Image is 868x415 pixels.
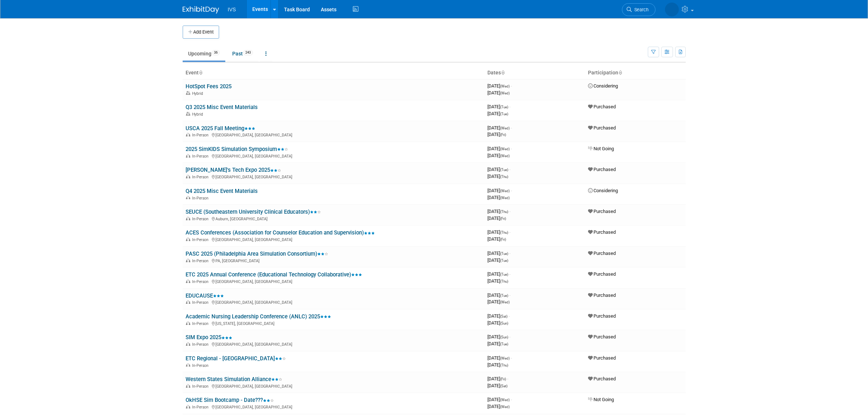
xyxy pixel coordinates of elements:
[487,341,508,346] span: [DATE]
[186,104,258,110] a: Q3 2025 Misc Event Materials
[186,405,190,408] img: In-Person Event
[487,271,510,277] span: [DATE]
[588,271,616,277] span: Purchased
[186,363,190,367] img: In-Person Event
[500,363,508,367] span: (Thu)
[192,154,211,159] span: In-Person
[186,383,482,389] div: [GEOGRAPHIC_DATA], [GEOGRAPHIC_DATA]
[186,320,482,326] div: [US_STATE], [GEOGRAPHIC_DATA]
[487,334,510,340] span: [DATE]
[588,251,616,256] span: Purchased
[186,299,482,305] div: [GEOGRAPHIC_DATA], [GEOGRAPHIC_DATA]
[511,397,512,402] span: -
[186,259,190,262] img: In-Person Event
[500,259,508,263] span: (Tue)
[183,26,219,39] button: Add Event
[588,376,616,381] span: Purchased
[192,363,211,368] span: In-Person
[487,251,510,256] span: [DATE]
[500,398,510,402] span: (Wed)
[186,313,331,320] a: Academic Nursing Leadership Conference (ANLC) 2025
[500,84,510,88] span: (Wed)
[487,292,510,298] span: [DATE]
[192,112,205,117] span: Hybrid
[487,125,512,131] span: [DATE]
[500,405,510,409] span: (Wed)
[487,167,510,172] span: [DATE]
[500,189,510,193] span: (Wed)
[186,341,482,347] div: [GEOGRAPHIC_DATA], [GEOGRAPHIC_DATA]
[500,321,508,325] span: (Sun)
[487,362,508,368] span: [DATE]
[186,216,482,221] div: Auburn, [GEOGRAPHIC_DATA]
[487,90,510,96] span: [DATE]
[186,133,190,136] img: In-Person Event
[487,229,510,235] span: [DATE]
[192,133,211,137] span: In-Person
[192,237,211,242] span: In-Person
[487,299,510,305] span: [DATE]
[186,251,328,257] a: PASC 2025 (Philadelphia Area Simulation Consortium)
[588,188,618,193] span: Considering
[500,300,510,304] span: (Wed)
[487,313,510,319] span: [DATE]
[186,229,375,236] a: ACES Conferences (Association for Counselor Education and Supervision)
[186,217,190,220] img: In-Person Event
[186,154,190,158] img: In-Person Event
[588,146,614,151] span: Not Going
[622,3,655,16] a: Search
[588,167,616,172] span: Purchased
[588,355,616,361] span: Purchased
[500,126,510,130] span: (Wed)
[186,334,232,341] a: SIM Expo 2025
[487,257,508,263] span: [DATE]
[500,279,508,283] span: (Thu)
[186,271,362,278] a: ETC 2025 Annual Conference (Educational Technology Collaborative)
[186,175,190,178] img: In-Person Event
[487,320,508,326] span: [DATE]
[186,384,190,388] img: In-Person Event
[183,47,225,61] a: Upcoming36
[509,313,510,319] span: -
[509,104,510,109] span: -
[186,167,281,173] a: [PERSON_NAME]'s Tech Expo 2025
[500,230,508,234] span: (Thu)
[186,397,274,403] a: OkHSE Sim Bootcamp - Date???
[186,300,190,304] img: In-Person Event
[487,83,512,89] span: [DATE]
[212,50,220,55] span: 36
[192,300,211,305] span: In-Person
[511,188,512,193] span: -
[186,376,282,383] a: Western States Simulation Alliance
[484,67,585,79] th: Dates
[511,355,512,361] span: -
[632,7,649,12] span: Search
[487,104,510,109] span: [DATE]
[585,67,686,79] th: Participation
[186,342,190,346] img: In-Person Event
[509,271,510,277] span: -
[192,217,211,221] span: In-Person
[588,334,616,340] span: Purchased
[186,278,482,284] div: [GEOGRAPHIC_DATA], [GEOGRAPHIC_DATA]
[186,132,482,137] div: [GEOGRAPHIC_DATA], [GEOGRAPHIC_DATA]
[199,70,202,75] a: Sort by Event Name
[500,175,508,179] span: (Thu)
[192,384,211,389] span: In-Person
[186,279,190,283] img: In-Person Event
[192,196,211,201] span: In-Person
[509,292,510,298] span: -
[487,236,506,242] span: [DATE]
[588,292,616,298] span: Purchased
[192,279,211,284] span: In-Person
[186,257,482,263] div: PA, [GEOGRAPHIC_DATA]
[487,111,508,116] span: [DATE]
[186,321,190,325] img: In-Person Event
[509,209,510,214] span: -
[487,355,512,361] span: [DATE]
[186,404,482,410] div: [GEOGRAPHIC_DATA], [GEOGRAPHIC_DATA]
[618,70,622,75] a: Sort by Participation Type
[487,188,512,193] span: [DATE]
[186,174,482,179] div: [GEOGRAPHIC_DATA], [GEOGRAPHIC_DATA]
[500,377,506,381] span: (Fri)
